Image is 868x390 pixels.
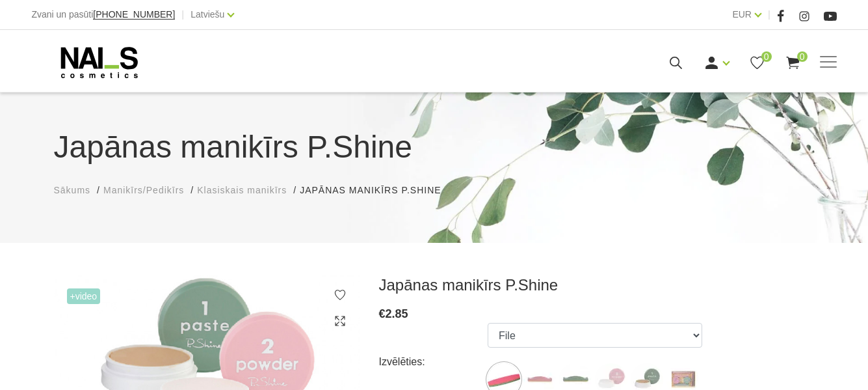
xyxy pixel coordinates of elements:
[379,307,386,320] span: €
[31,7,175,23] div: Zvani un pasūti
[103,184,184,197] a: Manikīrs/Pedikīrs
[181,7,184,23] span: |
[768,7,770,23] span: |
[103,185,184,195] span: Manikīrs/Pedikīrs
[197,185,287,195] span: Klasiskais manikīrs
[54,185,91,195] span: Sākums
[191,7,224,22] a: Latviešu
[300,184,454,197] li: Japānas manikīrs P.Shine
[93,9,175,20] span: [PHONE_NUMBER]
[54,124,815,171] h1: Japānas manikīrs P.Shine
[797,51,808,62] span: 0
[761,51,772,62] span: 0
[379,352,488,372] div: Izvēlēties:
[785,55,801,71] a: 0
[54,184,91,197] a: Sākums
[197,184,287,197] a: Klasiskais manikīrs
[386,307,408,320] span: 2.85
[379,275,815,295] h3: Japānas manikīrs P.Shine
[749,55,765,71] a: 0
[93,10,175,20] a: [PHONE_NUMBER]
[732,7,752,22] a: EUR
[67,288,101,304] span: +Video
